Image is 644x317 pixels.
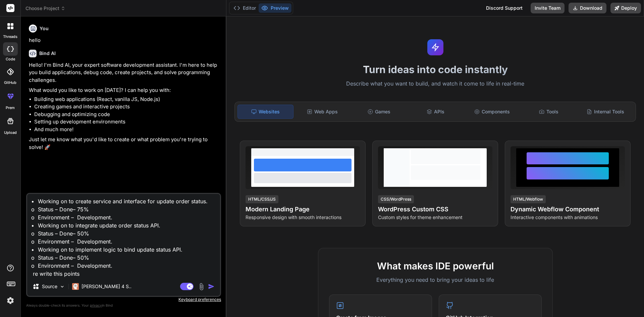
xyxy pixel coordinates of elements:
[34,118,220,126] li: Setting up development environments
[4,80,16,86] label: GitHub
[34,111,220,118] li: Debugging and optimizing code
[329,276,542,284] p: Everything you need to bring your ideas to life
[34,103,220,111] li: Creating games and interactive projects
[230,80,640,88] p: Describe what you want to build, and watch it come to life in real-time
[29,37,220,44] p: hello
[34,126,220,134] li: And much more!
[246,195,278,203] div: HTML/CSS/JS
[29,61,220,84] p: Hello! I'm Bind AI, your expert software development assistant. I'm here to help you build applic...
[610,3,641,13] button: Deploy
[27,194,220,277] textarea: • Working on to create service and interface for update order status. o Status – Done– 75% o Envi...
[39,50,56,57] h6: Bind AI
[25,5,65,12] span: Choose Project
[511,214,625,221] p: Interactive components with animations
[230,63,640,75] h1: Turn ideas into code instantly
[378,214,492,221] p: Custom styles for theme enhancement
[6,56,15,62] label: code
[246,205,360,214] h4: Modern Landing Page
[26,297,221,302] p: Keyboard preferences
[4,130,17,136] label: Upload
[29,136,220,151] p: Just let me know what you'd like to create or what problem you're trying to solve! 🚀
[511,205,625,214] h4: Dynamic Webflow Component
[378,195,414,203] div: CSS/WordPress
[90,303,102,307] span: privacy
[6,105,15,111] label: prem
[5,295,16,306] img: settings
[40,25,49,32] h6: You
[521,105,577,119] div: Tools
[259,3,291,13] button: Preview
[34,96,220,103] li: Building web applications (React, vanilla JS, Node.js)
[3,34,17,40] label: threads
[511,195,546,203] div: HTML/Webflow
[569,3,606,13] button: Download
[329,259,542,273] h2: What makes IDE powerful
[578,105,633,119] div: Internal Tools
[237,105,293,119] div: Websites
[482,3,527,13] div: Discord Support
[72,283,79,290] img: Claude 4 Sonnet
[465,105,520,119] div: Components
[59,284,65,289] img: Pick Models
[295,105,350,119] div: Web Apps
[408,105,463,119] div: APIs
[82,283,131,290] p: [PERSON_NAME] 4 S..
[231,3,259,13] button: Editor
[352,105,407,119] div: Games
[208,283,215,290] img: icon
[531,3,565,13] button: Invite Team
[26,302,221,309] p: Always double-check its answers. Your in Bind
[198,283,205,290] img: attachment
[29,87,220,94] p: What would you like to work on [DATE]? I can help you with:
[378,205,492,214] h4: WordPress Custom CSS
[42,283,57,290] p: Source
[246,214,360,221] p: Responsive design with smooth interactions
